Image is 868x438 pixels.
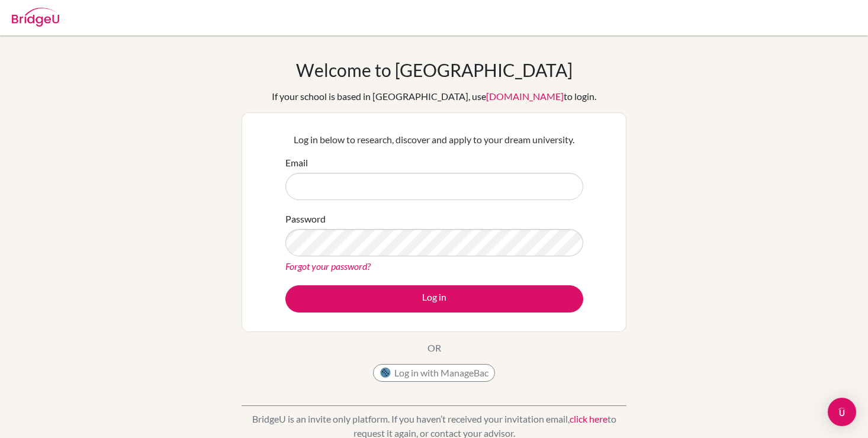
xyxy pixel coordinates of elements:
img: Bridge-U [12,8,59,27]
h1: Welcome to [GEOGRAPHIC_DATA] [296,59,573,80]
button: Log in with ManageBac [373,364,495,382]
label: Password [285,212,326,226]
button: Log in [285,285,583,313]
p: OR [427,341,441,355]
p: Log in below to research, discover and apply to your dream university. [285,133,583,147]
div: If your school is based in [GEOGRAPHIC_DATA], use to login. [272,89,596,104]
a: [DOMAIN_NAME] [486,91,564,102]
a: Forgot your password? [285,260,371,272]
a: click here [570,413,607,424]
label: Email [285,156,308,170]
div: Open Intercom Messenger [828,398,856,426]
